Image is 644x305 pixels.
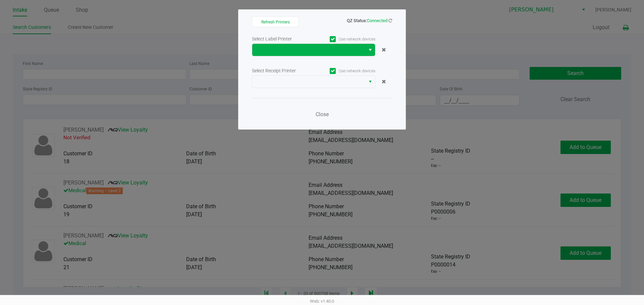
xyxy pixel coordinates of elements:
span: Web: v1.40.0 [310,299,334,304]
label: Use network devices [314,36,375,42]
span: Connected [367,18,387,23]
button: Refresh Printers [252,16,299,27]
button: Close [312,108,332,121]
span: Refresh Printers [261,20,290,24]
button: Select [365,76,375,88]
div: Select Label Printer [252,35,314,43]
label: Use network devices [314,68,375,74]
span: Close [316,111,329,118]
span: QZ Status: [347,18,392,23]
div: Select Receipt Printer [252,67,314,74]
button: Select [365,44,375,56]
